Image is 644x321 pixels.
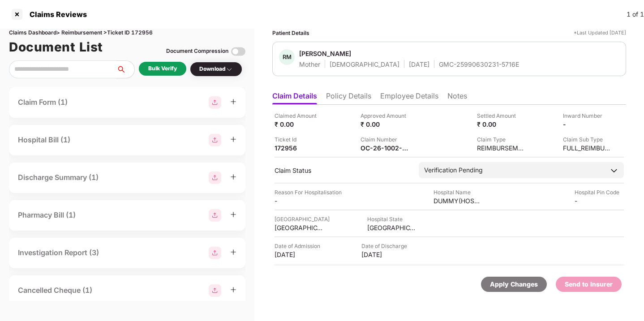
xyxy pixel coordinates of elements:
[18,97,68,108] div: Claim Form (1)
[230,98,236,105] span: plus
[574,29,626,37] div: *Last Updated [DATE]
[575,197,624,205] div: -
[226,66,233,73] img: svg+xml;base64,PHN2ZyBpZD0iRHJvcGRvd24tMzJ4MzIiIHhtbG5zPSJodHRwOi8vd3d3LnczLm9yZy8yMDAwL3N2ZyIgd2...
[477,135,526,144] div: Claim Type
[424,165,483,175] div: Verification Pending
[275,188,342,197] div: Reason For Hospitalisation
[116,60,135,78] button: search
[367,223,416,232] div: [GEOGRAPHIC_DATA]
[330,60,399,68] div: [DEMOGRAPHIC_DATA]
[575,188,624,197] div: Hospital Pin Code
[361,135,410,144] div: Claim Number
[209,209,221,222] img: svg+xml;base64,PHN2ZyBpZD0iR3JvdXBfMjg4MTMiIGRhdGEtbmFtZT0iR3JvdXAgMjg4MTMiIHhtbG5zPSJodHRwOi8vd3...
[409,60,429,68] div: [DATE]
[24,10,87,19] div: Claims Reviews
[299,49,351,58] div: [PERSON_NAME]
[447,91,467,104] li: Notes
[275,144,324,152] div: 172956
[18,134,70,146] div: Hospital Bill (1)
[231,44,245,59] img: svg+xml;base64,PHN2ZyBpZD0iVG9nZ2xlLTMyeDMyIiB4bWxucz0iaHR0cDovL3d3dy53My5vcmcvMjAwMC9zdmciIHdpZH...
[209,134,221,146] img: svg+xml;base64,PHN2ZyBpZD0iR3JvdXBfMjg4MTMiIGRhdGEtbmFtZT0iR3JvdXAgMjg4MTMiIHhtbG5zPSJodHRwOi8vd3...
[563,120,612,128] div: -
[275,135,324,144] div: Ticket Id
[9,37,103,57] h1: Document List
[230,136,236,142] span: plus
[477,111,526,120] div: Settled Amount
[18,285,92,296] div: Cancelled Cheque (1)
[166,47,228,56] div: Document Compression
[361,120,410,128] div: ₹ 0.00
[209,247,221,259] img: svg+xml;base64,PHN2ZyBpZD0iR3JvdXBfMjg4MTMiIGRhdGEtbmFtZT0iR3JvdXAgMjg4MTMiIHhtbG5zPSJodHRwOi8vd3...
[209,284,221,297] img: svg+xml;base64,PHN2ZyBpZD0iR3JvdXBfMjg4MTMiIGRhdGEtbmFtZT0iR3JvdXAgMjg4MTMiIHhtbG5zPSJodHRwOi8vd3...
[272,91,317,104] li: Claim Details
[209,96,221,109] img: svg+xml;base64,PHN2ZyBpZD0iR3JvdXBfMjg4MTMiIGRhdGEtbmFtZT0iR3JvdXAgMjg4MTMiIHhtbG5zPSJodHRwOi8vd3...
[490,279,538,289] div: Apply Changes
[275,223,324,232] div: [GEOGRAPHIC_DATA]
[299,60,320,68] div: Mother
[18,247,99,258] div: Investigation Report (3)
[230,287,236,293] span: plus
[9,29,245,37] div: Claims Dashboard > Reimbursement > Ticket ID 172956
[610,166,618,175] img: downArrowIcon
[18,172,99,183] div: Discharge Summary (1)
[563,135,612,144] div: Claim Sub Type
[434,197,483,205] div: DUMMY(HOSPITAL CONFIRMATION WHETHER NETWORK OR NON-NETWORK)
[361,242,411,250] div: Date of Discharge
[380,91,438,104] li: Employee Details
[209,171,221,184] img: svg+xml;base64,PHN2ZyBpZD0iR3JvdXBfMjg4MTMiIGRhdGEtbmFtZT0iR3JvdXAgMjg4MTMiIHhtbG5zPSJodHRwOi8vd3...
[565,279,613,289] div: Send to Insurer
[116,66,134,73] span: search
[199,65,233,73] div: Download
[326,91,371,104] li: Policy Details
[275,242,324,250] div: Date of Admission
[477,120,526,128] div: ₹ 0.00
[148,64,177,73] div: Bulk Verify
[275,120,324,128] div: ₹ 0.00
[275,215,330,223] div: [GEOGRAPHIC_DATA]
[563,144,612,152] div: FULL_REIMBURSEMENT
[477,144,526,152] div: REIMBURSEMENT
[627,9,644,19] div: 1 of 1
[18,210,76,221] div: Pharmacy Bill (1)
[434,188,483,197] div: Hospital Name
[361,144,410,152] div: OC-26-1002-8403-00494391
[563,111,612,120] div: Inward Number
[230,174,236,180] span: plus
[439,60,519,68] div: GMC-25990630231-5716E
[275,197,324,205] div: -
[361,111,410,120] div: Approved Amount
[275,111,324,120] div: Claimed Amount
[275,166,410,175] div: Claim Status
[367,215,416,223] div: Hospital State
[230,249,236,255] span: plus
[230,211,236,218] span: plus
[279,49,295,65] div: RM
[361,250,411,259] div: [DATE]
[275,250,324,259] div: [DATE]
[272,29,309,37] div: Patient Details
